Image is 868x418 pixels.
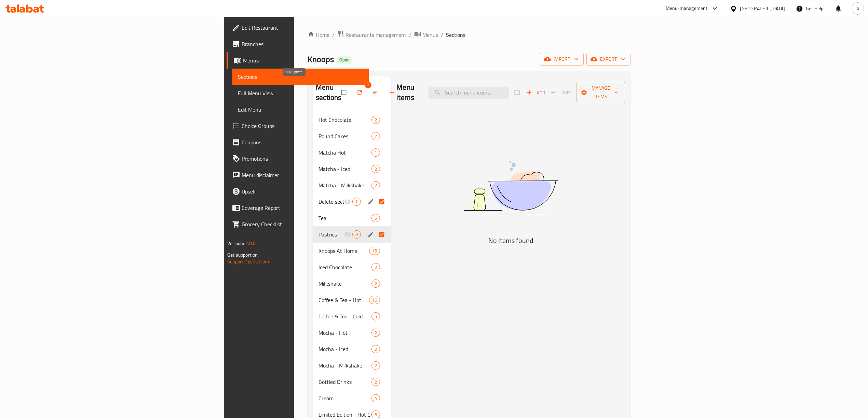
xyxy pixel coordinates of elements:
[372,215,380,221] span: 5
[318,312,371,320] span: Coffee & Tea - Cold
[384,85,401,100] button: Add section
[446,31,465,39] span: Sections
[318,378,371,386] span: Bottled Drinks
[313,275,391,292] div: Milkshake2
[344,231,351,238] svg: Inactive section
[318,296,369,304] div: Coffee & Tea - Hot
[318,394,371,402] span: Cream
[318,181,371,189] span: Matcha - Milkshake
[372,133,380,140] span: 7
[245,239,256,248] span: 1.0.0
[318,214,371,222] span: Tea
[242,187,363,196] span: Upsell
[313,374,391,390] div: Bottled Drinks2
[371,394,380,402] div: items
[232,101,369,118] a: Edit Menu
[242,122,363,130] span: Choice Groups
[313,177,391,193] div: Matcha - Milkshake2
[318,247,369,255] span: Knoops At Home
[318,361,371,370] span: Mocha - Milkshake
[525,87,547,98] span: Add item
[313,308,391,325] div: Coffee & Tea - Cold5
[371,148,380,157] div: items
[318,329,371,337] span: Mocha - Hot
[371,263,380,271] div: items
[527,89,545,97] span: Add
[369,248,380,254] span: 15
[372,395,380,402] span: 4
[441,31,443,39] li: /
[429,87,509,99] input: search
[318,230,344,239] span: Pastries
[371,345,380,353] div: items
[238,73,363,81] span: Sections
[425,235,596,246] h5: No Items found
[227,150,369,167] a: Promotions
[371,181,380,189] div: items
[313,112,391,128] div: Hot Chocolate2
[238,105,363,114] span: Edit Menu
[318,279,371,288] span: Milkshake
[371,312,380,320] div: items
[313,325,391,341] div: Mocha - Hot2
[227,250,259,259] span: Get support on:
[318,132,371,140] div: Pound Cakes
[227,257,271,266] a: Support.OpsPlatform
[227,183,369,200] a: Upsell
[372,182,380,189] span: 2
[372,379,380,385] span: 2
[318,345,371,353] span: Mocha - Iced
[242,24,363,32] span: Edit Restaurant
[318,116,371,124] span: Hot Chocolate
[313,226,391,243] div: Pastries0edit
[666,4,708,13] div: Menu-management
[345,31,406,39] span: Restaurants management
[238,89,363,97] span: Full Menu View
[369,297,380,303] span: 16
[372,313,380,320] span: 5
[242,171,363,179] span: Menu disclaimer
[227,36,369,52] a: Branches
[371,329,380,337] div: items
[227,118,369,134] a: Choice Groups
[227,167,369,183] a: Menu disclaimer
[582,84,620,101] span: Manage items
[242,40,363,48] span: Branches
[242,220,363,228] span: Grocery Checklist
[525,87,547,98] button: Add
[366,197,377,206] button: edit
[313,390,391,406] div: Cream4
[396,82,420,103] h2: Menu items
[371,165,380,173] div: items
[318,165,371,173] div: Matcha - Iced
[856,5,859,12] span: A
[313,243,391,259] div: Knoops At Home15
[372,166,380,172] span: 2
[232,69,369,85] a: Sections
[577,82,625,103] button: Manage items
[313,341,391,357] div: Mocha - Iced2
[414,30,438,39] a: Menus
[352,198,361,206] div: items
[371,378,380,386] div: items
[740,5,785,12] div: [GEOGRAPHIC_DATA]
[313,259,391,275] div: Iced Chocolate2
[371,361,380,370] div: items
[337,30,406,39] a: Restaurants management
[353,231,361,238] span: 0
[308,30,630,39] nav: breadcrumb
[545,55,578,63] span: import
[369,247,380,255] div: items
[409,31,411,39] li: /
[372,264,380,271] span: 2
[242,155,363,163] span: Promotions
[369,296,380,304] div: items
[227,216,369,232] a: Grocery Checklist
[313,161,391,177] div: Matcha - Iced2
[318,263,371,271] span: Iced Chocolate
